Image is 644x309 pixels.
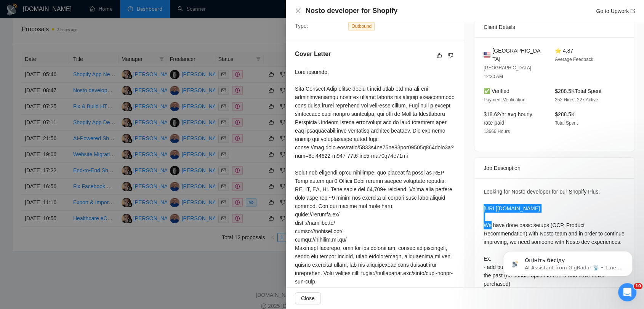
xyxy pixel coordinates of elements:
span: [GEOGRAPHIC_DATA] 12:30 AM [484,65,531,79]
span: 10 [634,283,642,289]
span: Type: [295,23,308,29]
span: $18.62/hr avg hourly rate paid [484,111,532,126]
span: Close [301,294,315,303]
button: Close [295,8,301,14]
span: export [630,9,635,13]
span: ⭐ 4.87 [555,48,573,54]
img: 🇺🇸 [484,51,490,59]
h5: Cover Letter [295,50,331,59]
iframe: Intercom live chat [618,283,636,301]
iframe: Intercom notifications сообщение [492,235,644,288]
span: 13666 Hours [484,129,510,134]
span: Total Spent [555,120,578,126]
span: Average Feedback [555,57,593,62]
span: $288.5K Total Spent [555,88,601,94]
a: Go to Upworkexport [596,8,635,14]
span: Outbound [348,22,375,30]
span: close [295,8,301,14]
span: ✅ Verified [484,88,509,94]
span: dislike [448,53,453,59]
h4: Nosto developer for Shopify [306,6,397,16]
button: like [435,51,444,60]
span: 252 Hires, 227 Active [555,97,598,102]
span: Payment Verification [484,97,525,102]
span: like [437,53,442,59]
div: Client Details [484,17,625,37]
button: Close [295,292,321,304]
span: $288.5K [555,111,575,117]
div: Job Description [484,158,625,178]
span: [GEOGRAPHIC_DATA] [492,46,543,63]
button: dislike [446,51,455,60]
